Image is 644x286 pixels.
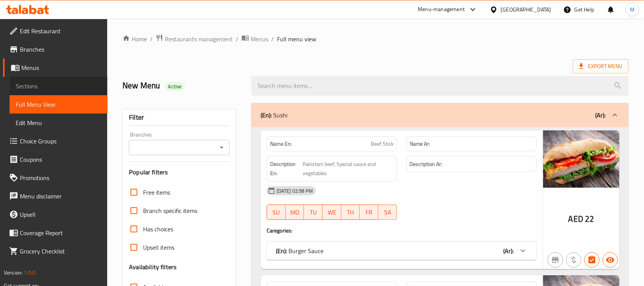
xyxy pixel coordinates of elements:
[543,130,620,188] img: mmw_638946683417891080
[16,118,101,127] span: Edit Menu
[584,252,600,268] button: Has choices
[504,245,514,257] b: (Ar):
[371,140,394,148] span: Beef Stick
[378,205,397,220] button: SA
[270,140,292,148] strong: Name En:
[267,227,537,234] h4: Caregories:
[596,109,606,121] b: (Ar):
[10,95,108,114] a: Full Menu View
[341,205,360,220] button: TH
[307,207,320,218] span: TU
[286,205,304,220] button: MO
[156,34,233,44] a: Restaurants management
[3,205,108,224] a: Upsell
[20,136,101,146] span: Choice Groups
[16,81,101,91] span: Sections
[20,155,101,164] span: Coupons
[143,224,173,234] span: Has choices
[20,173,101,182] span: Promotions
[251,76,629,96] input: search
[241,34,268,44] a: Menus
[143,188,170,197] span: Free items
[303,159,394,178] span: Pakistani beef, Special sauce and vegetables
[3,132,108,150] a: Choice Groups
[143,243,174,252] span: Upsell items
[568,211,583,226] span: AED
[276,246,324,255] p: Burger Sauce
[585,211,594,226] span: 22
[20,210,101,219] span: Upsell
[3,40,108,58] a: Branches
[3,58,108,77] a: Menus
[129,109,230,126] div: Filter
[10,114,108,132] a: Edit Menu
[345,207,357,218] span: TH
[270,159,301,178] strong: Description En:
[3,224,108,242] a: Coverage Report
[165,82,185,91] div: Active
[274,187,316,195] span: [DATE] 02:58 PM
[122,80,242,91] h2: New Menu
[129,168,230,177] h3: Popular filters
[3,187,108,205] a: Menu disclaimer
[410,159,443,169] strong: Description Ar:
[122,34,629,44] nav: breadcrumb
[360,205,378,220] button: FR
[261,109,272,121] b: (En):
[3,169,108,187] a: Promotions
[276,245,287,257] b: (En):
[271,34,274,44] li: /
[21,63,101,72] span: Menus
[267,242,537,260] div: (En): Burger Sauce(Ar):
[304,205,323,220] button: TU
[573,59,629,73] span: Export Menu
[3,242,108,260] a: Grocery Checklist
[326,207,338,218] span: WE
[24,268,35,278] span: 1.0.0
[236,34,238,44] li: /
[418,5,465,14] div: Menu-management
[16,100,101,109] span: Full Menu View
[20,26,101,36] span: Edit Restaurant
[270,207,283,218] span: SU
[261,110,287,120] p: Sushi
[20,228,101,237] span: Coverage Report
[122,34,147,44] a: Home
[165,34,233,44] span: Restaurants management
[277,34,316,44] span: Full menu view
[3,22,108,40] a: Edit Restaurant
[579,62,623,71] span: Export Menu
[150,34,153,44] li: /
[410,140,430,148] strong: Name Ar:
[20,247,101,256] span: Grocery Checklist
[3,150,108,169] a: Coupons
[10,77,108,95] a: Sections
[216,142,227,153] button: Open
[630,5,635,14] span: M
[267,205,286,220] button: SU
[129,263,177,271] h3: Availability filters
[289,207,301,218] span: MO
[251,103,629,127] div: (En): Sushi(Ar):
[20,45,101,54] span: Branches
[603,252,618,268] button: Available
[501,5,551,14] div: [GEOGRAPHIC_DATA]
[20,192,101,201] span: Menu disclaimer
[548,252,563,268] button: Not branch specific item
[382,207,394,218] span: SA
[143,206,197,215] span: Branch specific items
[165,83,185,90] span: Active
[323,205,341,220] button: WE
[4,268,23,278] span: Version:
[363,207,375,218] span: FR
[566,252,581,268] button: Purchased item
[251,34,268,44] span: Menus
